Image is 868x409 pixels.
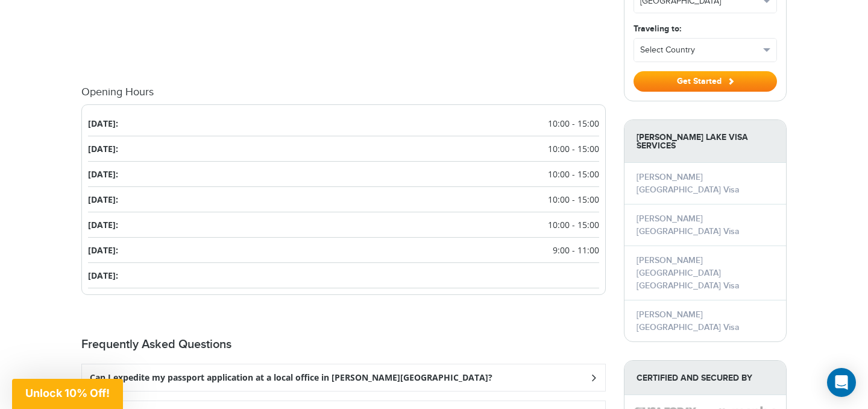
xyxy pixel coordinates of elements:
[624,120,786,163] strong: [PERSON_NAME] Lake Visa Services
[548,142,599,155] span: 10:00 - 15:00
[624,361,786,395] strong: Certified and Secured by
[548,218,599,231] span: 10:00 - 15:00
[637,309,740,332] a: [PERSON_NAME][GEOGRAPHIC_DATA] Visa
[90,373,492,383] h3: Can I expedite my passport application at a local office in [PERSON_NAME][GEOGRAPHIC_DATA]?
[81,337,606,352] h2: Frequently Asked Questions
[827,368,856,397] div: Open Intercom Messenger
[88,136,599,162] li: [DATE]:
[634,22,681,35] label: Traveling to:
[25,387,110,399] span: Unlock 10% Off!
[637,214,740,236] a: [PERSON_NAME][GEOGRAPHIC_DATA] Visa
[88,162,599,187] li: [DATE]:
[548,117,599,130] span: 10:00 - 15:00
[88,187,599,212] li: [DATE]:
[88,111,599,136] li: [DATE]:
[88,263,599,288] li: [DATE]:
[634,39,776,62] button: Select Country
[640,44,759,56] span: Select Country
[553,244,599,256] span: 9:00 - 11:00
[637,255,740,291] a: [PERSON_NAME][GEOGRAPHIC_DATA] [GEOGRAPHIC_DATA] Visa
[12,379,123,409] div: Unlock 10% Off!
[81,86,606,98] h4: Opening Hours
[634,71,777,92] button: Get Started
[548,168,599,180] span: 10:00 - 15:00
[88,238,599,263] li: [DATE]:
[548,193,599,206] span: 10:00 - 15:00
[88,212,599,238] li: [DATE]:
[637,172,740,195] a: [PERSON_NAME][GEOGRAPHIC_DATA] Visa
